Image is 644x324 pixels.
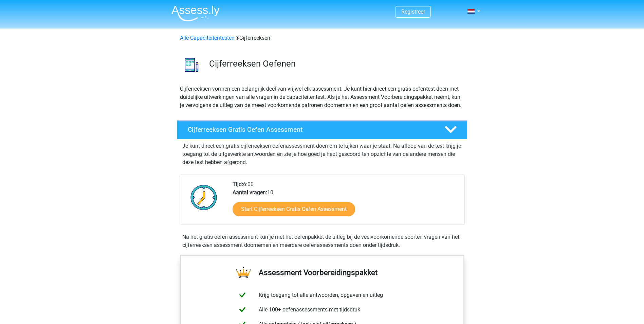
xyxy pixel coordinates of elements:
div: Na het gratis oefen assessment kun je met het oefenpakket de uitleg bij de veelvoorkomende soorte... [180,233,465,249]
h3: Cijferreeksen Oefenen [209,58,462,69]
img: cijferreeksen [177,50,206,79]
div: 6:00 10 [227,180,464,224]
b: Aantal vragen: [233,189,267,196]
a: Cijferreeksen Gratis Oefen Assessment [174,120,470,139]
b: Tijd: [233,181,243,187]
img: Klok [187,180,221,214]
p: Je kunt direct een gratis cijferreeksen oefenassessment doen om te kijken waar je staat. Na afloo... [182,142,462,166]
a: Registreer [401,8,425,15]
p: Cijferreeksen vormen een belangrijk deel van vrijwel elk assessment. Je kunt hier direct een grat... [180,85,464,109]
a: Alle Capaciteitentesten [180,35,235,41]
a: Start Cijferreeksen Gratis Oefen Assessment [233,202,355,216]
img: Assessly [171,5,220,21]
div: Cijferreeksen [177,34,467,42]
h4: Cijferreeksen Gratis Oefen Assessment [188,126,434,133]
